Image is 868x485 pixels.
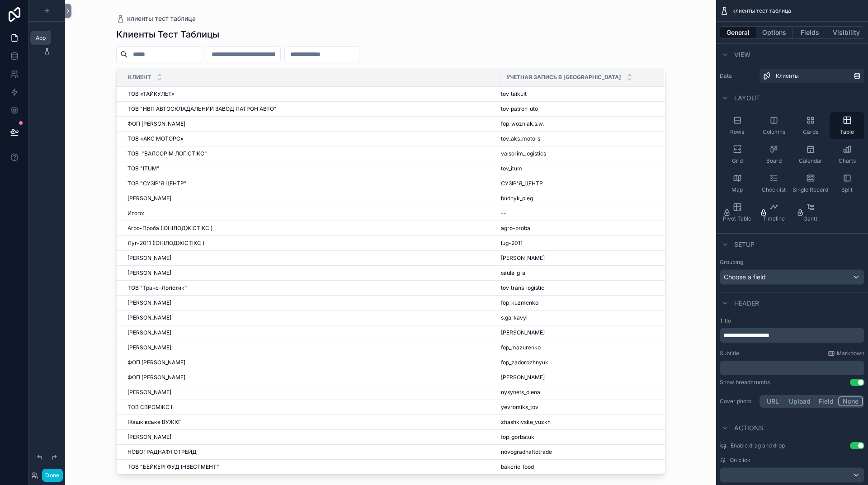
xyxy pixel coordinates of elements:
[127,299,495,306] a: [PERSON_NAME]
[116,28,219,41] h1: Клиенты Тест Таблицы
[127,135,184,142] span: ТОВ «АКС МОТОРС»
[127,433,495,441] a: [PERSON_NAME]
[734,50,750,59] span: View
[761,396,785,406] button: URL
[36,34,46,42] div: App
[756,170,791,197] button: Checklist
[720,361,864,375] div: scrollable content
[720,259,743,266] label: Grouping
[731,442,785,449] span: Enable drag and drop
[127,210,495,217] a: Итого:
[127,359,495,366] a: ФОП [PERSON_NAME]
[127,165,160,172] span: ТОВ "ITUM"
[803,128,818,136] span: Cards
[501,374,653,381] a: [PERSON_NAME]
[127,329,171,336] span: [PERSON_NAME]
[127,284,187,292] span: ТОВ "Транс-Логістик"
[793,170,828,197] button: Single Record
[506,74,621,81] span: Учетная Запись В [GEOGRAPHIC_DATA]
[127,135,495,142] a: ТОВ «АКС МОТОРС»
[841,186,853,193] span: Split
[830,170,864,197] button: Split
[785,396,815,406] button: Upload
[127,105,495,113] a: ТОВ "НВП АВТОСКЛАДАЛЬНИЙ ЗАВОД ПАТРОН АВТО"
[127,254,495,262] a: [PERSON_NAME]
[840,128,854,136] span: Table
[127,448,197,456] span: НОВОГРАДНАФТОТРЕЙД
[501,105,538,113] span: tov_patron_uto
[731,186,743,193] span: Map
[830,112,864,139] button: Table
[127,180,187,187] span: ТОВ "СУЗІР'Я ЦЕНТР"
[734,94,760,103] span: Layout
[720,72,756,80] label: Data
[720,112,755,139] button: Rows
[838,396,863,406] button: None
[127,225,495,232] a: Агро-Проба (ЮНІЛОДЖІСТІКС )
[127,240,495,247] a: Луг-2011 (ЮНІЛОДЖІСТІКС )
[116,14,196,23] a: клиенты тест таблица
[837,350,864,357] span: Markdown
[793,112,828,139] button: Cards
[501,389,540,396] span: nysynets_olena
[501,389,653,396] a: nysynets_olena
[501,90,653,98] a: tov_taikult
[501,90,527,98] span: tov_taikult
[501,120,653,127] a: fop_wozniak.s.w.
[501,165,653,172] a: tov_itum
[128,74,151,81] span: Клиент
[756,141,791,168] button: Board
[127,14,196,23] span: клиенты тест таблица
[830,141,864,168] button: Charts
[501,374,545,381] span: [PERSON_NAME]
[127,105,277,113] span: ТОВ "НВП АВТОСКЛАДАЛЬНИЙ ЗАВОД ПАТРОН АВТО"
[127,374,495,381] a: ФОП [PERSON_NAME]
[803,215,817,222] span: Gantt
[501,210,506,217] span: --
[724,273,766,281] span: Choose a field
[756,26,793,39] button: Options
[127,90,495,98] a: ТОВ «ТАЙКУЛЬТ»
[501,135,653,142] a: tov_aks_motors
[720,398,756,405] label: Cover photo
[828,350,864,357] a: Markdown
[793,26,829,39] button: Fields
[127,314,495,321] a: [PERSON_NAME]
[127,329,495,336] a: [PERSON_NAME]
[501,463,534,471] span: bakerie_food
[839,157,856,165] span: Charts
[730,457,750,464] span: On click
[127,254,171,262] span: [PERSON_NAME]
[756,199,791,226] button: Timeline
[501,448,552,456] span: novogradnaftotrade
[720,317,864,325] label: Title
[127,150,207,157] span: ТОВ "ВАЛСОРІМ ЛОГІСТІКС"
[501,254,653,262] a: [PERSON_NAME]
[127,120,495,127] a: ФОП [PERSON_NAME]
[501,225,653,232] a: agro-proba
[127,195,171,202] span: [PERSON_NAME]
[734,240,755,249] span: Setup
[815,396,839,406] button: Field
[127,389,495,396] a: [PERSON_NAME]
[127,374,185,381] span: ФОП [PERSON_NAME]
[127,210,144,217] span: Итого:
[766,157,782,165] span: Board
[763,128,785,136] span: Columns
[501,329,545,336] span: [PERSON_NAME]
[501,299,538,306] span: fop_kuzmenko
[501,314,528,321] span: s.garkavyi
[127,404,174,411] span: ТОВ ЄВРОМІКС ІІ
[501,195,653,202] a: budnyk_oleg
[501,433,534,441] span: fop_gorbatuk
[127,195,495,202] a: [PERSON_NAME]
[501,269,653,277] a: saula_g_a
[127,389,171,396] span: [PERSON_NAME]
[501,195,533,202] span: budnyk_oleg
[501,105,653,113] a: tov_patron_uto
[501,240,523,247] span: lug-2011
[501,210,653,217] a: --
[127,269,495,277] a: [PERSON_NAME]
[501,284,544,292] span: tov_trans_logistic
[501,120,544,127] span: fop_wozniak.s.w.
